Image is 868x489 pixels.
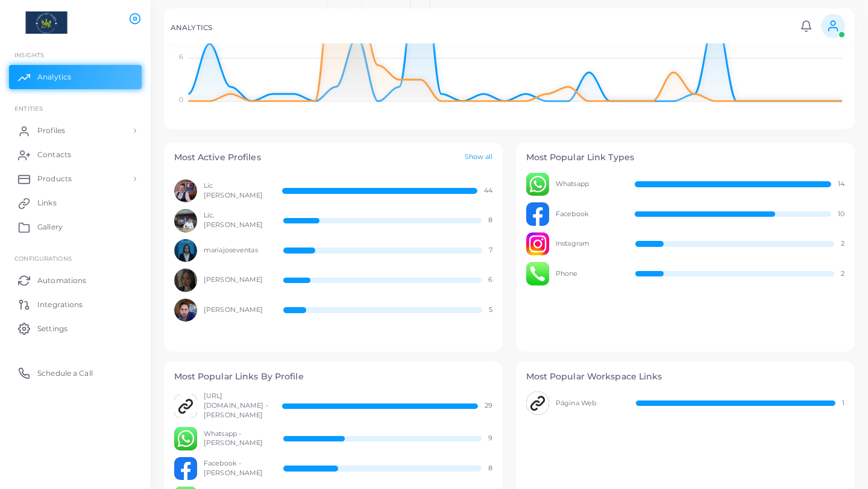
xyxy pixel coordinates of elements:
[37,299,83,310] span: Integrations
[204,459,270,478] span: Facebook - [PERSON_NAME]
[465,152,493,163] a: Show all
[526,152,845,163] h4: Most Popular Link Types
[556,269,622,279] span: Phone
[526,173,550,196] img: avatar
[37,149,71,160] span: Contacts
[37,275,86,286] span: Automations
[838,210,844,219] span: 10
[9,292,142,316] a: Integrations
[174,152,261,163] h4: Most Active Profiles
[37,198,57,208] span: Links
[488,275,492,285] span: 6
[526,202,550,226] img: avatar
[37,323,68,334] span: Settings
[14,255,72,262] span: Configurations
[556,399,623,408] span: Página Web
[179,96,183,104] tspan: 0
[174,179,198,203] img: avatar
[484,186,492,196] span: 44
[556,210,621,219] span: Facebook
[204,429,270,449] span: Whatsapp - [PERSON_NAME]
[9,316,142,340] a: Settings
[174,394,198,418] img: avatar
[174,239,198,263] img: avatar
[842,399,844,408] span: 1
[9,65,142,89] a: Analytics
[171,23,212,32] h5: ANALYTICS
[179,52,183,61] tspan: 6
[174,372,493,382] h4: Most Popular Links By Profile
[556,179,621,189] span: Whatsapp
[9,119,142,143] a: Profiles
[9,143,142,167] a: Contacts
[14,51,44,58] span: INSIGHTS
[11,11,78,34] img: logo
[9,361,142,385] a: Schedule a Call
[526,391,550,415] img: avatar
[838,179,844,189] span: 14
[204,211,270,230] span: Lic. [PERSON_NAME]
[174,427,198,450] img: avatar
[37,222,63,232] span: Gallery
[204,246,270,255] span: mariajoseventas
[526,232,550,256] img: avatar
[37,72,71,83] span: Analytics
[489,305,492,315] span: 5
[488,216,492,225] span: 8
[204,391,269,420] span: [URL][DOMAIN_NAME] - [PERSON_NAME]
[174,269,198,292] img: avatar
[204,305,270,315] span: [PERSON_NAME]
[489,246,492,255] span: 7
[841,269,844,279] span: 2
[174,457,198,481] img: avatar
[841,239,844,249] span: 2
[526,372,845,382] h4: Most Popular Workspace Links
[526,262,550,285] img: avatar
[485,401,492,411] span: 29
[9,215,142,239] a: Gallery
[37,368,93,379] span: Schedule a Call
[204,275,270,285] span: [PERSON_NAME]
[9,191,142,215] a: Links
[9,167,142,191] a: Products
[488,464,492,473] span: 8
[174,299,198,322] img: avatar
[37,173,72,184] span: Products
[14,105,43,112] span: ENTITIES
[204,181,269,201] span: Lic [PERSON_NAME]
[9,268,142,292] a: Automations
[174,209,198,232] img: avatar
[37,125,65,136] span: Profiles
[488,434,492,443] span: 9
[556,239,622,249] span: Instagram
